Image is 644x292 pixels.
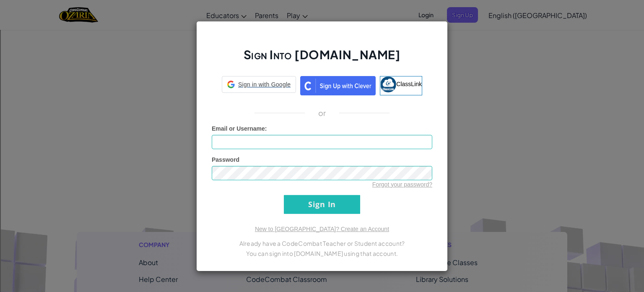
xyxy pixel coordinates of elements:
span: Sign in with Google [238,80,291,89]
span: ClassLink [396,80,422,87]
div: Sign out [3,41,641,49]
p: or [318,108,326,118]
div: Move To ... [3,56,641,64]
img: clever_sso_button@2x.png [300,76,376,95]
div: Sort New > Old [3,11,641,18]
p: Already have a CodeCombat Teacher or Student account? [212,238,432,248]
div: Rename [3,49,641,56]
h2: Sign Into [DOMAIN_NAME] [212,47,432,71]
a: Sign in with Google [222,76,296,95]
span: Password [212,156,239,163]
div: Sort A > Z [3,3,641,11]
label: : [212,124,267,133]
a: Forgot your password? [372,181,432,188]
p: You can sign into [DOMAIN_NAME] using that account. [212,248,432,258]
div: Sign in with Google [222,76,296,93]
span: Email or Username [212,125,265,132]
img: classlink-logo-small.png [380,76,396,92]
input: Sign In [284,195,360,214]
div: Delete [3,26,641,34]
div: Options [3,34,641,41]
div: Move To ... [3,18,641,26]
a: New to [GEOGRAPHIC_DATA]? Create an Account [255,226,389,232]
